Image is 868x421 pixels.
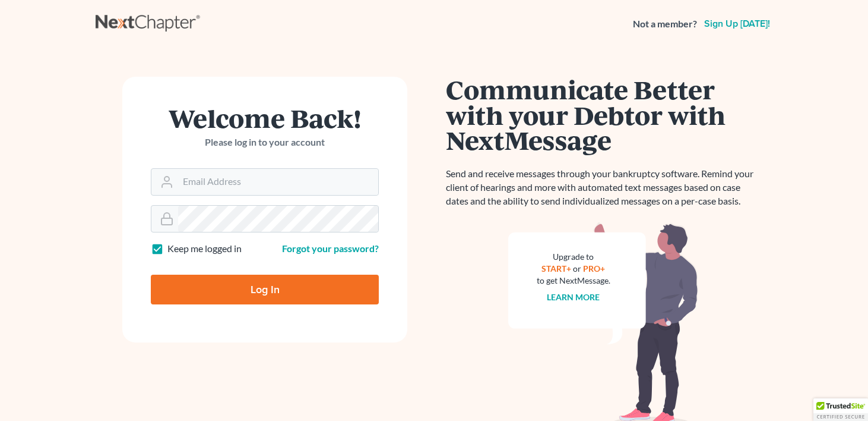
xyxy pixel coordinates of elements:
div: TrustedSite Certified [813,398,868,421]
input: Log In [151,275,379,304]
a: PRO+ [584,263,606,274]
a: START+ [542,263,572,274]
h1: Communicate Better with your Debtor with NextMessage [446,77,761,153]
span: or [574,263,582,274]
a: Forgot your password? [282,243,379,254]
strong: Not a member? [633,17,697,31]
div: to get NextMessage. [537,275,610,287]
p: Please log in to your account [151,136,379,149]
label: Keep me logged in [167,242,242,256]
input: Email Address [178,169,378,195]
h1: Welcome Back! [151,105,379,131]
a: Learn more [547,292,600,302]
div: Upgrade to [537,251,610,263]
a: Sign up [DATE]! [702,19,772,29]
p: Send and receive messages through your bankruptcy software. Remind your client of hearings and mo... [446,167,761,208]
